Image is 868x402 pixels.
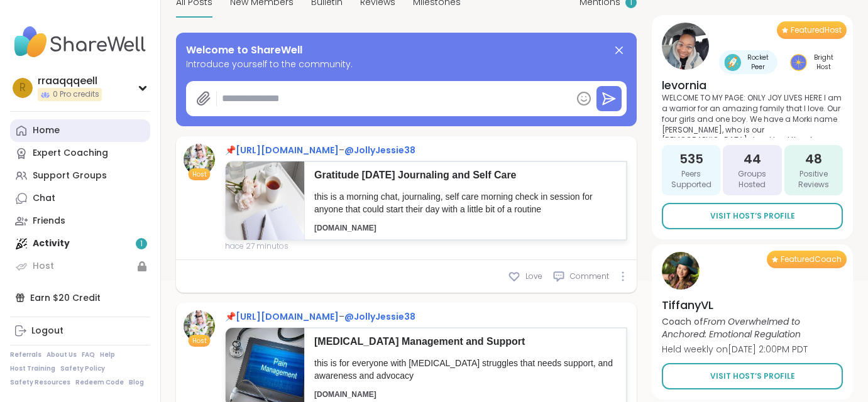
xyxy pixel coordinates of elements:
div: Support Groups [33,170,107,182]
a: [URL][DOMAIN_NAME] [236,144,339,156]
span: Introduce yourself to the community. [186,58,627,71]
div: Host [33,260,54,273]
span: Visit Host’s Profile [710,371,795,382]
h4: levornia [662,77,843,93]
a: Host Training [10,364,55,373]
span: 44 [744,150,761,168]
div: Expert Coaching [33,147,108,160]
span: 48 [805,150,822,168]
div: Friends [33,215,65,227]
div: 📌 – [225,144,627,157]
img: 974dc085-9eee-4e38-907a-6c107adfb481 [226,161,304,240]
span: Host [192,336,207,345]
span: r [19,80,26,96]
span: Groups Hosted [728,169,776,190]
a: Expert Coaching [10,142,150,165]
a: Chat [10,187,150,210]
a: Referrals [10,350,41,359]
p: Held weekly on [DATE] 2:00PM PDT [662,343,843,356]
img: ShareWell Nav Logo [10,20,150,64]
a: Gratitude [DATE] Journaling and Self Carethis is a morning chat, journaling, self care morning ch... [225,161,627,241]
a: Safety Resources [10,378,70,387]
div: Chat [33,192,55,205]
a: @JollyJessie38 [344,144,415,156]
a: Home [10,119,150,142]
img: TiffanyVL [662,252,700,290]
a: Blog [129,378,144,387]
span: Comment [570,271,609,282]
span: Rocket Peer [744,53,772,72]
img: Rocket Peer [724,54,741,71]
span: Bright Host [810,53,838,72]
span: Featured Coach [781,254,842,264]
span: Welcome to ShareWell [186,43,302,58]
a: Logout [10,320,150,342]
div: 📌 – [225,310,627,323]
div: rraaqqqeell [38,74,102,88]
span: Visit Host’s Profile [710,210,795,222]
p: Coach of [662,315,843,340]
span: Featured Host [791,25,842,35]
a: Friends [10,210,150,232]
a: Redeem Code [75,378,124,387]
h4: TiffanyVL [662,297,843,313]
div: Home [33,124,60,137]
a: About Us [47,350,77,359]
p: this is for everyone with [MEDICAL_DATA] struggles that needs support, and awareness and advocacy [314,357,617,382]
img: JollyJessie38 [184,310,215,342]
p: [DOMAIN_NAME] [314,223,617,234]
span: Host [192,170,207,179]
p: [DOMAIN_NAME] [314,389,617,400]
div: Logout [31,325,63,337]
a: Visit Host’s Profile [662,203,843,229]
img: JollyJessie38 [184,144,215,175]
a: Visit Host’s Profile [662,363,843,389]
p: WELCOME TO MY PAGE: ONLY JOY LIVES HERE I am a warrior for an amazing family that I love. Our fou... [662,93,843,138]
i: From Overwhelmed to Anchored: Emotional Regulation [662,315,801,340]
a: Host [10,255,150,278]
span: 535 [679,150,703,168]
a: Support Groups [10,165,150,187]
a: FAQ [82,350,95,359]
div: Earn $20 Credit [10,286,150,309]
img: levornia [662,23,709,70]
span: 0 Pro credits [53,89,99,100]
a: [URL][DOMAIN_NAME] [236,310,339,323]
span: hace 27 minutos [225,241,627,252]
span: Love [525,271,542,282]
a: @JollyJessie38 [344,310,415,323]
a: Safety Policy [60,364,105,373]
p: this is a morning chat, journaling, self care morning check in session for anyone that could star... [314,191,617,215]
img: Bright Host [790,54,807,71]
a: Help [100,350,115,359]
span: Positive Reviews [789,169,838,190]
p: Gratitude [DATE] Journaling and Self Care [314,168,617,182]
span: Peers Supported [667,169,715,190]
p: [MEDICAL_DATA] Management and Support [314,335,617,349]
